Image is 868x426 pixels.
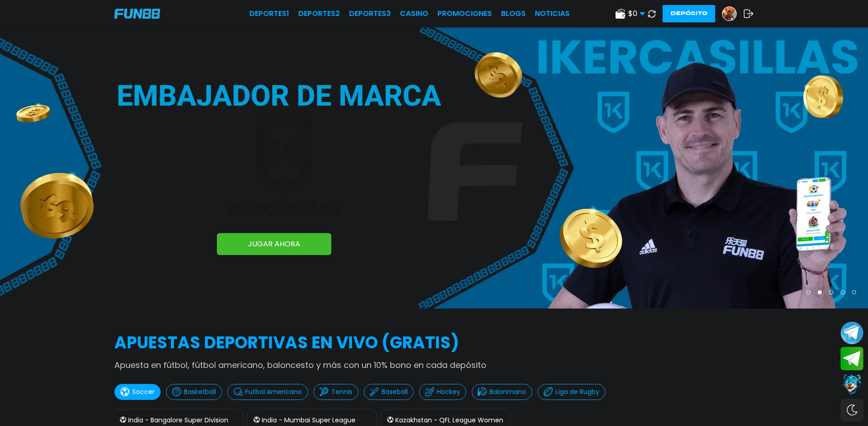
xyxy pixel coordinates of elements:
[555,387,599,397] p: Liga de Rugby
[114,9,160,19] img: Company Logo
[663,5,715,22] button: Depósito
[166,384,222,400] button: Basketball
[419,384,466,400] button: Hockey
[128,415,228,425] p: India - Bangalore Super Division
[298,8,340,19] a: Deportes2
[722,6,744,21] a: Avatar
[400,8,428,19] a: CASINO
[114,384,161,400] button: Soccer
[490,387,526,397] p: Balonmano
[184,387,216,397] p: Basketball
[628,8,645,19] span: $ 0
[249,8,289,19] a: Deportes1
[262,415,356,425] p: India - Mumbai Super League
[538,384,605,400] button: Liga de Rugby
[841,321,863,345] button: Join telegram channel
[535,8,570,19] a: NOTICIAS
[227,384,308,400] button: Futbol Americano
[472,384,532,400] button: Balonmano
[437,8,492,19] a: Promociones
[437,387,460,397] p: Hockey
[349,8,391,19] a: Deportes3
[841,399,863,421] div: Switch theme
[114,359,754,371] p: Apuesta en fútbol, fútbol americano, baloncesto y más con un 10% bono en cada depósito
[395,415,503,425] p: Kazakhstan - QFL League Women
[331,387,352,397] p: Tennis
[245,387,302,397] p: Futbol Americano
[313,384,358,400] button: Tennis
[364,384,414,400] button: Baseball
[722,7,736,21] img: Avatar
[382,387,408,397] p: Baseball
[841,373,863,396] button: Contact customer service
[132,387,155,397] p: Soccer
[501,8,526,19] a: BLOGS
[114,330,754,355] h2: APUESTAS DEPORTIVAS EN VIVO (gratis)
[841,347,863,371] button: Join telegram
[217,233,331,255] a: JUGAR AHORA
